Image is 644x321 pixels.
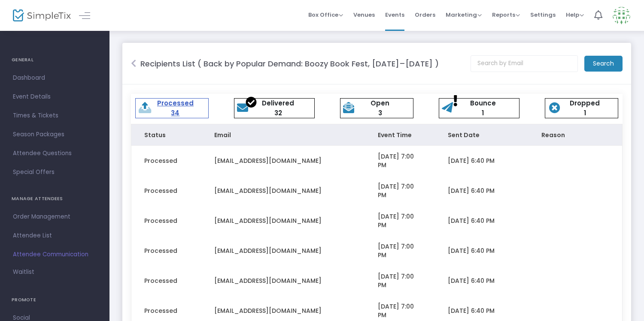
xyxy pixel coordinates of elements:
span: Waitlist [13,268,34,276]
span: Order Management [13,211,97,222]
span: Processed [144,186,177,195]
span: [EMAIL_ADDRESS][DOMAIN_NAME] [214,276,322,285]
input: Search by Email [471,55,578,72]
th: Email [201,124,365,146]
th: Reason [529,124,622,146]
span: Events [385,4,404,26]
span: [DATE] 6:40 PM [448,246,495,255]
a: 32 [274,108,282,117]
span: Attendee List [13,230,97,241]
span: [DATE] 6:40 PM [448,276,495,285]
span: Processed [144,246,177,255]
a: 1 [584,108,586,117]
span: [DATE] 6:40 PM [448,216,495,225]
h4: GENERAL [12,51,98,69]
span: [EMAIL_ADDRESS][DOMAIN_NAME] [214,186,322,195]
span: Season Packages [13,129,97,140]
th: Event Time [365,124,435,146]
a: Dropped [570,99,600,108]
span: Processed [144,156,177,165]
span: [DATE] 6:40 PM [448,156,495,165]
span: Settings [530,4,556,26]
th: Status [131,124,201,146]
h4: MANAGE ATTENDEES [12,190,98,207]
span: Orders [415,4,435,26]
a: 34 [171,108,179,117]
span: [DATE] 6:40 PM [448,186,495,195]
span: Special Offers [13,167,97,178]
span: Processed [144,216,177,225]
span: Attendee Communication [13,249,97,260]
span: Dashboard [13,72,97,84]
span: Processed [144,306,177,315]
a: 1 [482,108,484,117]
span: Help [566,11,584,19]
span: [DATE] 7:00 PM [378,302,414,319]
span: Venues [353,4,375,26]
m-panel-title: Recipients List ( Back by Popular Demand: Boozy Book Fest, [DATE]–[DATE] ) [140,58,439,69]
m-button: Search [584,56,623,72]
a: Bounce [470,99,496,108]
span: [EMAIL_ADDRESS][DOMAIN_NAME] [214,156,322,165]
span: [DATE] 7:00 PM [378,182,414,199]
span: Times & Tickets [13,110,97,121]
span: Marketing [446,11,482,19]
a: 3 [378,108,382,117]
th: Sent Date [435,124,529,146]
span: Attendee Questions [13,148,97,159]
a: Delivered [262,99,294,108]
h4: PROMOTE [12,291,98,309]
span: Event Details [13,91,97,102]
span: [DATE] 7:00 PM [378,272,414,289]
a: Open [371,99,389,108]
a: Processed [157,99,194,108]
span: Reports [492,11,520,19]
span: Box Office [308,11,343,19]
span: [EMAIL_ADDRESS][DOMAIN_NAME] [214,216,322,225]
span: [EMAIL_ADDRESS][DOMAIN_NAME] [214,246,322,255]
span: [DATE] 7:00 PM [378,242,414,259]
span: Processed [144,276,177,285]
span: [DATE] 7:00 PM [378,212,414,229]
span: [DATE] 7:00 PM [378,152,414,169]
span: [DATE] 6:40 PM [448,306,495,315]
span: [EMAIL_ADDRESS][DOMAIN_NAME] [214,306,322,315]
